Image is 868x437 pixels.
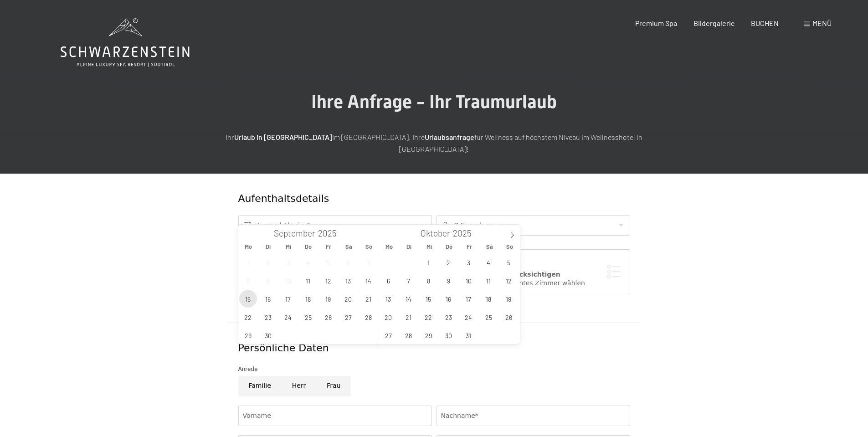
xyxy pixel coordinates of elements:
[279,290,297,308] span: September 17, 2025
[460,308,478,326] span: Oktober 24, 2025
[439,244,459,250] span: Do
[440,290,457,308] span: Oktober 16, 2025
[450,228,480,238] input: Year
[319,290,337,308] span: September 19, 2025
[480,253,498,271] span: Oktober 4, 2025
[400,290,417,308] span: Oktober 14, 2025
[440,253,457,271] span: Oktober 2, 2025
[239,308,257,326] span: September 22, 2025
[399,244,419,250] span: Di
[319,253,337,271] span: September 5, 2025
[258,244,278,250] span: Di
[360,272,377,289] span: September 14, 2025
[812,19,832,27] span: Menü
[360,290,377,308] span: September 21, 2025
[339,253,357,271] span: September 6, 2025
[311,91,557,113] span: Ihre Anfrage - Ihr Traumurlaub
[299,290,317,308] span: September 18, 2025
[380,290,397,308] span: Oktober 13, 2025
[400,308,417,326] span: Oktober 21, 2025
[500,272,518,289] span: Oktober 12, 2025
[500,308,518,326] span: Oktober 26, 2025
[299,308,317,326] span: September 25, 2025
[420,326,437,344] span: Oktober 29, 2025
[339,308,357,326] span: September 27, 2025
[259,308,277,326] span: September 23, 2025
[635,19,677,27] a: Premium Spa
[299,272,317,289] span: September 11, 2025
[480,308,498,326] span: Oktober 25, 2025
[259,326,277,344] span: September 30, 2025
[446,279,621,288] div: Ich möchte ein bestimmtes Zimmer wählen
[206,131,662,154] p: Ihr im [GEOGRAPHIC_DATA]. Ihre für Wellness auf höchstem Niveau im Wellnesshotel in [GEOGRAPHIC_D...
[480,290,498,308] span: Oktober 18, 2025
[460,272,478,289] span: Oktober 10, 2025
[239,272,257,289] span: September 8, 2025
[420,308,437,326] span: Oktober 22, 2025
[360,253,377,271] span: September 7, 2025
[339,290,357,308] span: September 20, 2025
[500,290,518,308] span: Oktober 19, 2025
[440,308,457,326] span: Oktober 23, 2025
[379,244,399,250] span: Mo
[440,272,457,289] span: Oktober 9, 2025
[479,244,499,250] span: Sa
[319,272,337,289] span: September 12, 2025
[339,272,357,289] span: September 13, 2025
[279,272,297,289] span: September 10, 2025
[693,19,735,27] a: Bildergalerie
[274,229,315,238] span: September
[480,272,498,289] span: Oktober 11, 2025
[234,133,332,141] strong: Urlaub in [GEOGRAPHIC_DATA]
[460,290,478,308] span: Oktober 17, 2025
[500,253,518,271] span: Oktober 5, 2025
[420,253,437,271] span: Oktober 1, 2025
[239,253,257,271] span: September 1, 2025
[419,244,439,250] span: Mi
[751,19,779,27] a: BUCHEN
[400,326,417,344] span: Oktober 28, 2025
[380,308,397,326] span: Oktober 20, 2025
[339,244,359,250] span: Sa
[238,244,258,250] span: Mo
[420,290,437,308] span: Oktober 15, 2025
[238,365,630,374] div: Anrede
[279,308,297,326] span: September 24, 2025
[259,290,277,308] span: September 16, 2025
[259,253,277,271] span: September 2, 2025
[400,272,417,289] span: Oktober 7, 2025
[315,228,345,238] input: Year
[499,244,519,250] span: So
[425,133,474,141] strong: Urlaubsanfrage
[318,244,339,250] span: Fr
[278,244,298,250] span: Mi
[259,272,277,289] span: September 9, 2025
[440,326,457,344] span: Oktober 30, 2025
[239,326,257,344] span: September 29, 2025
[299,253,317,271] span: September 4, 2025
[319,308,337,326] span: September 26, 2025
[360,308,377,326] span: September 28, 2025
[380,272,397,289] span: Oktober 6, 2025
[460,326,478,344] span: Oktober 31, 2025
[380,326,397,344] span: Oktober 27, 2025
[446,270,621,279] div: Zimmerwunsch berücksichtigen
[421,229,450,238] span: Oktober
[459,244,479,250] span: Fr
[460,253,478,271] span: Oktober 3, 2025
[279,253,297,271] span: September 3, 2025
[239,290,257,308] span: September 15, 2025
[359,244,379,250] span: So
[420,272,437,289] span: Oktober 8, 2025
[238,341,630,355] div: Persönliche Daten
[238,192,564,206] div: Aufenthaltsdetails
[298,244,318,250] span: Do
